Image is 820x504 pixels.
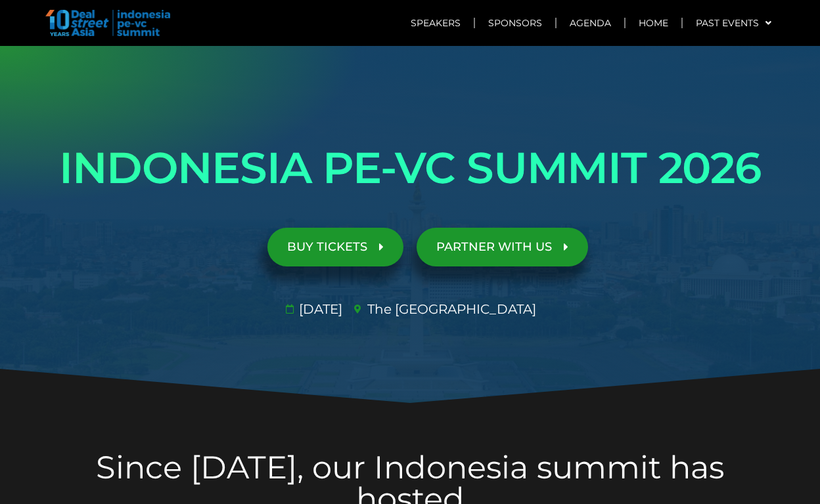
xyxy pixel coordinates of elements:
[683,8,785,38] a: Past Events
[364,299,536,319] span: The [GEOGRAPHIC_DATA]​
[626,8,681,38] a: Home
[287,241,367,253] span: BUY TICKETS
[398,8,474,38] a: Speakers
[267,228,403,266] a: BUY TICKETS
[296,299,342,319] span: [DATE]​
[436,241,552,253] span: PARTNER WITH US
[475,8,555,38] a: Sponsors
[42,131,778,205] h1: INDONESIA PE-VC SUMMIT 2026
[557,8,624,38] a: Agenda
[417,228,588,266] a: PARTNER WITH US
